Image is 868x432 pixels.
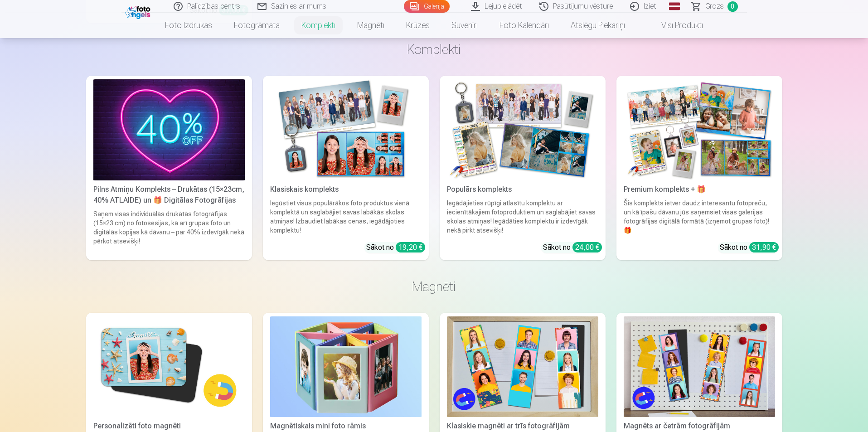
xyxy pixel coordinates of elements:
div: 24,00 € [572,242,602,252]
a: Atslēgu piekariņi [560,13,636,38]
img: /fa1 [125,4,153,19]
a: Premium komplekts + 🎁 Premium komplekts + 🎁Šis komplekts ietver daudz interesantu fotopreču, un k... [616,76,782,260]
a: Foto kalendāri [489,13,560,38]
div: Klasiskais komplekts [267,184,425,195]
h3: Komplekti [93,41,775,58]
a: Visi produkti [636,13,714,38]
a: Fotogrāmata [223,13,291,38]
div: Pilns Atmiņu Komplekts – Drukātas (15×23cm, 40% ATLAIDE) un 🎁 Digitālas Fotogrāfijas [90,184,248,206]
div: Sākot no [720,242,779,253]
div: 19,20 € [396,242,425,252]
img: Pilns Atmiņu Komplekts – Drukātas (15×23cm, 40% ATLAIDE) un 🎁 Digitālas Fotogrāfijas [93,79,245,180]
div: Iegādājieties rūpīgi atlasītu komplektu ar iecienītākajiem fotoproduktiem un saglabājiet savas sk... [443,199,602,235]
span: Grozs [705,1,724,12]
div: Magnēts ar četrām fotogrāfijām [620,421,779,432]
img: Premium komplekts + 🎁 [624,79,775,180]
img: Magnēts ar četrām fotogrāfijām [624,316,775,417]
img: Klasiskie magnēti ar trīs fotogrāfijām [447,316,598,417]
a: Klasiskais komplektsKlasiskais komplektsIegūstiet visus populārākos foto produktus vienā komplekt... [263,76,429,260]
a: Krūzes [395,13,441,38]
a: Suvenīri [441,13,489,38]
a: Populārs komplektsPopulārs komplektsIegādājieties rūpīgi atlasītu komplektu ar iecienītākajiem fo... [440,76,606,260]
img: Magnētiskais mini foto rāmis [270,316,422,417]
img: Klasiskais komplekts [270,79,422,180]
span: 0 [727,1,738,12]
div: Iegūstiet visus populārākos foto produktus vienā komplektā un saglabājiet savas labākās skolas at... [267,199,425,235]
div: Populārs komplekts [443,184,602,195]
div: Personalizēti foto magnēti [90,421,248,432]
img: Personalizēti foto magnēti [93,316,245,417]
div: Magnētiskais mini foto rāmis [267,421,425,432]
div: Saņem visas individuālās drukātās fotogrāfijas (15×23 cm) no fotosesijas, kā arī grupas foto un d... [90,209,248,257]
a: Komplekti [291,13,346,38]
div: Premium komplekts + 🎁 [620,184,779,195]
div: Sākot no [366,242,425,253]
a: Magnēti [346,13,395,38]
div: 31,90 € [749,242,779,252]
div: Klasiskie magnēti ar trīs fotogrāfijām [443,421,602,432]
a: Pilns Atmiņu Komplekts – Drukātas (15×23cm, 40% ATLAIDE) un 🎁 Digitālas Fotogrāfijas Pilns Atmiņu... [86,76,252,260]
a: Foto izdrukas [154,13,223,38]
div: Šis komplekts ietver daudz interesantu fotopreču, un kā īpašu dāvanu jūs saņemsiet visas galerija... [620,199,779,235]
div: Sākot no [543,242,602,253]
img: Populārs komplekts [447,79,598,180]
h3: Magnēti [93,278,775,295]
